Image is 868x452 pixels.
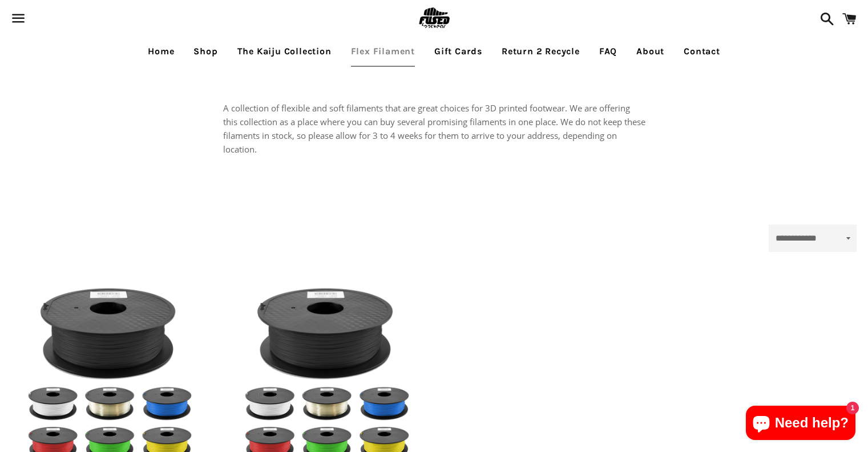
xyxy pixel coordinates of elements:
a: Shop [185,37,226,66]
a: Home [139,37,183,66]
a: Contact [675,37,729,66]
a: About [628,37,673,66]
a: Flex Filament [342,37,423,66]
a: Return 2 Recycle [493,37,588,66]
p: A collection of flexible and soft filaments that are great choices for 3D printed footwear. We ar... [223,101,645,156]
a: FAQ [591,37,625,66]
a: The Kaiju Collection [229,37,340,66]
inbox-online-store-chat: Shopify online store chat [742,406,859,443]
a: Gift Cards [426,37,491,66]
